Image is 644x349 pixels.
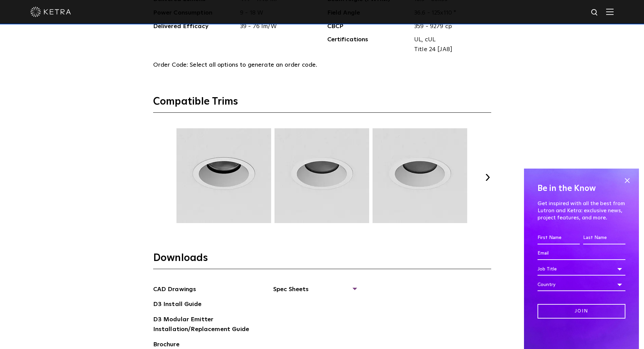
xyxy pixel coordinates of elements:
[538,247,625,260] input: Email
[190,62,317,68] span: Select all options to generate an order code.
[606,8,614,15] img: Hamburger%20Nav.svg
[591,8,599,17] img: search icon
[538,200,625,221] p: Get inspired with all the best from Lutron and Ketra: exclusive news, project features, and more.
[235,22,317,31] span: 39 - 76 lm/W
[153,315,255,335] a: D3 Modular Emitter Installation/Replacement Guide
[153,95,491,113] h3: Compatible Trims
[484,174,491,181] button: Next
[414,35,486,45] span: UL, cUL
[327,35,409,54] span: Certifications
[538,232,580,244] input: First Name
[414,45,486,54] span: Title 24 [JA8]
[583,232,625,244] input: Last Name
[153,285,196,296] a: CAD Drawings
[30,7,71,17] img: ketra-logo-2019-white
[538,263,625,276] div: Job Title
[538,304,625,319] input: Join
[538,182,625,195] h4: Be in the Know
[153,62,188,68] span: Order Code:
[175,128,272,223] img: TRM005.webp
[372,128,468,223] img: TRM015.webp
[273,285,356,300] span: Spec Sheets
[153,22,235,31] span: Delivered Efficacy
[153,300,201,310] a: D3 Install Guide
[273,128,370,223] img: TRM010.webp
[409,22,491,31] span: 359 - 9279 cp
[538,278,625,291] div: Country
[327,22,409,31] span: CBCP
[153,252,491,269] h3: Downloads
